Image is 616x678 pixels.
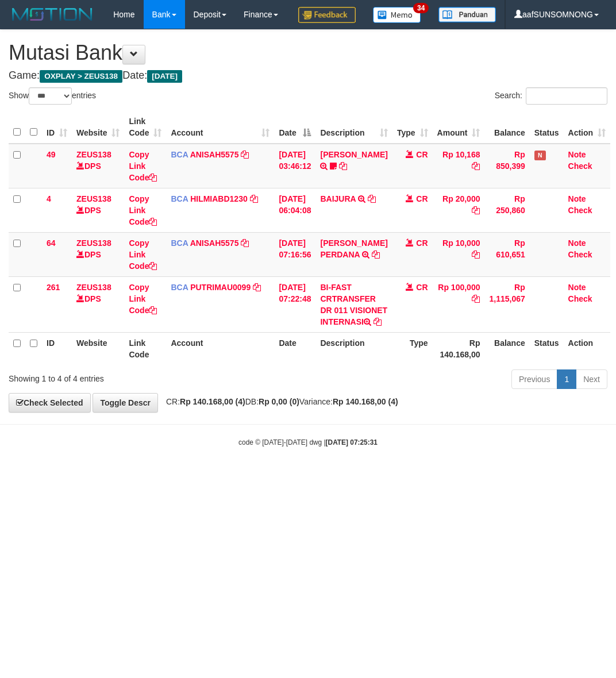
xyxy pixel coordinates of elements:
a: Copy HILMIABD1230 to clipboard [250,194,258,203]
a: Copy INA PAUJANAH to clipboard [339,161,347,171]
td: DPS [72,276,124,332]
span: BCA [171,194,188,203]
td: Rp 20,000 [433,188,485,232]
a: Copy Link Code [129,150,157,182]
td: BI-FAST CRTRANSFER DR 011 VISIONET INTERNASI [315,276,392,332]
a: ZEUS138 [76,283,111,292]
th: Link Code [124,332,166,365]
a: Note [568,150,586,159]
td: Rp 10,168 [433,144,485,188]
span: BCA [171,238,188,248]
a: 1 [557,369,576,389]
a: PUTRIMAU0099 [190,283,251,292]
img: Button%20Memo.svg [373,7,421,23]
select: Showentries [29,87,72,105]
a: Note [568,283,586,292]
th: Link Code: activate to sort column ascending [124,111,166,144]
a: Previous [511,369,557,389]
small: code © [DATE]-[DATE] dwg | [238,438,378,446]
th: Type [392,332,433,365]
td: [DATE] 07:16:56 [274,232,315,276]
td: [DATE] 06:04:08 [274,188,315,232]
th: Status [530,332,564,365]
span: 49 [47,150,56,159]
a: Toggle Descr [93,393,158,413]
a: HILMIABD1230 [190,194,248,203]
div: Showing 1 to 4 of 4 entries [9,368,248,384]
th: Account [166,332,274,365]
a: Check Selected [9,393,91,413]
th: Date: activate to sort column descending [274,111,315,144]
img: panduan.png [438,7,496,22]
a: Copy BAIJURA to clipboard [368,194,376,203]
td: Rp 10,000 [433,232,485,276]
strong: [DATE] 07:25:31 [326,438,378,446]
td: [DATE] 03:46:12 [274,144,315,188]
a: Note [568,194,586,203]
a: [PERSON_NAME] PERDANA [320,238,387,259]
th: Website: activate to sort column ascending [72,111,124,144]
span: CR [416,283,428,292]
span: 34 [413,3,429,13]
a: Copy Link Code [129,238,157,271]
label: Show entries [9,87,96,105]
img: Feedback.jpg [298,7,356,23]
td: Rp 850,399 [484,144,529,188]
a: Copy Rp 10,000 to clipboard [472,250,480,259]
span: BCA [171,283,188,292]
span: CR [416,194,428,203]
span: CR [416,238,428,248]
a: ZEUS138 [76,150,111,159]
th: Description [315,332,392,365]
a: ANISAH5575 [190,238,239,248]
td: DPS [72,232,124,276]
th: Balance [484,332,529,365]
a: Copy Rp 100,000 to clipboard [472,294,480,303]
a: Copy Link Code [129,283,157,315]
span: BCA [171,150,188,159]
span: CR: DB: Variance: [160,397,398,406]
a: Next [576,369,607,389]
span: 4 [47,194,51,203]
a: Copy Link Code [129,194,157,226]
a: BAIJURA [320,194,356,203]
a: Copy Rp 10,168 to clipboard [472,161,480,171]
td: [DATE] 07:22:48 [274,276,315,332]
img: MOTION_logo.png [9,6,96,23]
input: Search: [526,87,607,105]
th: Date [274,332,315,365]
span: OXPLAY > ZEUS138 [40,70,122,83]
a: Copy Rp 20,000 to clipboard [472,206,480,215]
th: Description: activate to sort column ascending [315,111,392,144]
a: Check [568,250,592,259]
th: Balance [484,111,529,144]
a: Copy ANISAH5575 to clipboard [241,150,249,159]
a: Check [568,294,592,303]
span: [DATE] [147,70,182,83]
a: [PERSON_NAME] [320,150,387,159]
label: Search: [495,87,607,105]
strong: Rp 140.168,00 (4) [180,397,245,406]
a: ZEUS138 [76,194,111,203]
strong: Rp 140.168,00 (4) [333,397,398,406]
th: Rp 140.168,00 [433,332,485,365]
span: 64 [47,238,56,248]
td: Rp 610,651 [484,232,529,276]
span: Has Note [534,151,546,160]
th: Status [530,111,564,144]
a: Note [568,238,586,248]
a: ZEUS138 [76,238,111,248]
th: Action [564,332,611,365]
h1: Mutasi Bank [9,41,607,64]
td: Rp 100,000 [433,276,485,332]
strong: Rp 0,00 (0) [259,397,299,406]
a: Check [568,206,592,215]
th: Account: activate to sort column ascending [166,111,274,144]
a: ANISAH5575 [190,150,239,159]
th: Website [72,332,124,365]
span: 261 [47,283,60,292]
a: Copy BI-FAST CRTRANSFER DR 011 VISIONET INTERNASI to clipboard [374,317,382,326]
th: Type: activate to sort column ascending [392,111,433,144]
td: DPS [72,188,124,232]
th: Amount: activate to sort column ascending [433,111,485,144]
